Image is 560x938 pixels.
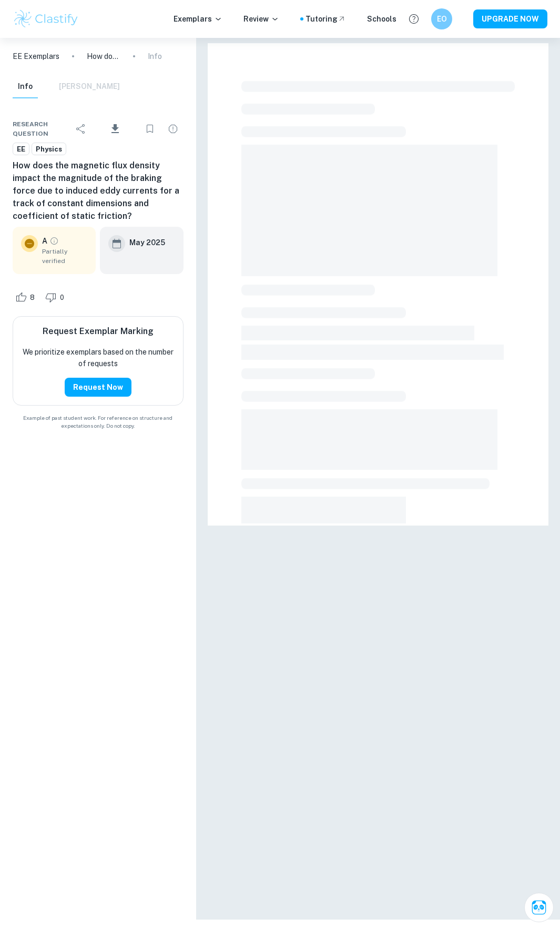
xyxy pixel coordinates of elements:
button: Request Now [65,378,131,397]
h6: Request Exemplar Marking [43,325,154,338]
div: Report issue [162,118,184,139]
a: Schools [367,13,396,25]
div: Dislike [43,289,70,306]
p: Exemplars [174,13,222,25]
img: Clastify logo [13,8,79,29]
div: Share [70,118,91,139]
button: Ask Clai [524,893,554,922]
span: 8 [24,293,40,303]
h6: May 2025 [129,237,165,248]
h6: EO [436,13,448,25]
a: EE Exemplars [13,51,59,62]
h6: How does the magnetic flux density impact the magnitude of the braking force due to induced eddy ... [13,159,184,223]
button: UPGRADE NOW [473,9,547,28]
a: Physics [32,143,66,156]
button: EO [431,8,452,29]
p: How does the magnetic flux density impact the magnitude of the braking force due to induced eddy ... [87,51,120,62]
button: Help and Feedback [405,10,423,28]
a: EE [13,143,29,156]
p: Info [148,51,162,62]
p: We prioritize exemplars based on the number of requests [22,346,175,369]
span: 0 [54,293,70,303]
div: Like [13,289,40,306]
span: Example of past student work. For reference on structure and expectations only. Do not copy. [13,414,184,430]
div: Download [94,115,137,143]
button: Info [13,75,38,98]
a: Tutoring [306,13,346,25]
span: EE [13,144,29,155]
span: Research question [13,119,70,138]
p: Review [243,13,279,25]
span: Partially verified [42,247,87,266]
div: Bookmark [139,118,160,139]
p: A [42,235,47,247]
span: Physics [32,144,66,155]
a: Grade partially verified [49,236,59,246]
